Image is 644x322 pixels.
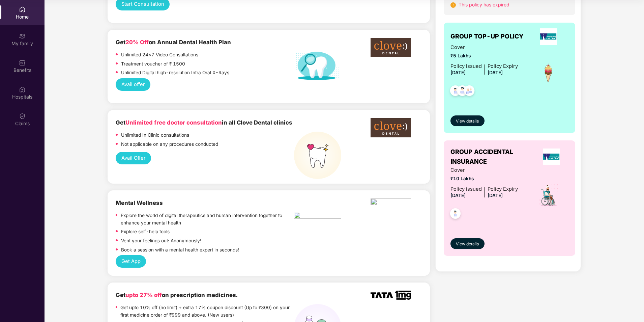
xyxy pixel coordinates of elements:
[450,147,534,166] span: GROUP ACCIDENTAL INSURANCE
[488,70,503,75] span: [DATE]
[543,149,560,165] img: insurerLogo
[456,118,479,125] span: View details
[125,119,222,126] span: Unlimited free doctor consultation
[294,132,341,179] img: teeth%20high.png
[450,62,482,70] div: Policy issued
[116,292,237,298] b: Get on prescription medicines.
[121,132,189,139] p: Unlimited In Clinic consultations
[120,304,294,319] p: Get upto 10% off (no limit) + extra 17% coupon discount (Up to ₹300) on your first medicine order...
[116,199,163,206] b: Mental Wellness
[456,241,479,247] span: View details
[450,52,518,60] span: ₹5 Lakhs
[447,206,464,223] img: svg+xml;base64,PHN2ZyB4bWxucz0iaHR0cDovL3d3dy53My5vcmcvMjAwMC9zdmciIHdpZHRoPSI0OC45NDMiIGhlaWdodD...
[19,59,26,66] img: svg+xml;base64,PHN2ZyBpZD0iQmVuZWZpdHMiIHhtbG5zPSJodHRwOi8vd3d3LnczLm9yZy8yMDAwL3N2ZyIgd2lkdGg9Ij...
[116,39,231,46] b: Get on Annual Dental Health Plan
[371,291,411,300] img: TATA_1mg_Logo.png
[121,212,294,226] p: Explore the world of digital therapeutics and human intervention together to enhance your mental ...
[125,39,149,46] span: 20% Off
[371,38,411,57] img: clove-dental%20png.png
[19,113,26,119] img: svg+xml;base64,PHN2ZyBpZD0iQ2xhaW0iIHhtbG5zPSJodHRwOi8vd3d3LnczLm9yZy8yMDAwL3N2ZyIgd2lkdGg9IjIwIi...
[121,51,198,59] p: Unlimited 24x7 Video Consultations
[536,61,560,85] img: icon
[294,212,341,221] img: opd-02.png
[450,44,518,51] span: Cover
[116,255,146,268] button: Get App
[488,185,518,193] div: Policy Expiry
[447,83,464,100] img: svg+xml;base64,PHN2ZyB4bWxucz0iaHR0cDovL3d3dy53My5vcmcvMjAwMC9zdmciIHdpZHRoPSI0OC45NDMiIGhlaWdodD...
[371,198,411,207] img: Editable_Primary%20Logo%20_%20~1-3@4x.png
[121,141,218,148] p: Not applicable on any procedures conducted
[540,28,557,45] img: insurerLogo
[459,2,509,7] span: This policy has expired
[450,238,485,249] button: View details
[19,86,26,93] img: svg+xml;base64,PHN2ZyBpZD0iSG9zcGl0YWxzIiB4bWxucz0iaHR0cDovL3d3dy53My5vcmcvMjAwMC9zdmciIHdpZHRoPS...
[121,237,201,245] p: Vent your feelings out: Anonymously!
[488,62,518,70] div: Policy Expiry
[294,51,341,81] img: Dental%20helath%20plan.png
[461,83,478,100] img: svg+xml;base64,PHN2ZyB4bWxucz0iaHR0cDovL3d3dy53My5vcmcvMjAwMC9zdmciIHdpZHRoPSI0OC45NDMiIGhlaWdodD...
[121,246,239,254] p: Book a session with a mental health expert in seconds!
[450,185,482,193] div: Policy issued
[116,78,150,91] button: Avail offer
[450,166,518,174] span: Cover
[121,69,229,77] p: Unlimited Digital high-resolution Intra Oral X-Rays
[116,152,151,164] button: Avail Offer
[537,184,560,207] img: icon
[19,33,26,39] img: svg+xml;base64,PHN2ZyB3aWR0aD0iMjAiIGhlaWdodD0iMjAiIHZpZXdCb3g9IjAgMCAyMCAyMCIgZmlsbD0ibm9uZSIgeG...
[450,32,524,41] span: GROUP TOP-UP POLICY
[488,193,503,198] span: [DATE]
[19,6,26,13] img: svg+xml;base64,PHN2ZyBpZD0iSG9tZSIgeG1sbnM9Imh0dHA6Ly93d3cudzMub3JnLzIwMDAvc3ZnIiB3aWR0aD0iMjAiIG...
[121,60,185,68] p: Treatment voucher of ₹ 1500
[450,70,466,75] span: [DATE]
[450,115,485,126] button: View details
[450,175,518,183] span: ₹10 Lakhs
[125,292,162,298] span: upto 27% off
[371,118,411,137] img: clove-dental%20png.png
[116,119,292,126] b: Get in all Clove Dental clinics
[121,228,170,236] p: Explore self-help tools
[454,83,471,100] img: svg+xml;base64,PHN2ZyB4bWxucz0iaHR0cDovL3d3dy53My5vcmcvMjAwMC9zdmciIHdpZHRoPSI0OC45NDMiIGhlaWdodD...
[450,193,466,198] span: [DATE]
[450,2,456,8] img: svg+xml;base64,PHN2ZyB4bWxucz0iaHR0cDovL3d3dy53My5vcmcvMjAwMC9zdmciIHdpZHRoPSIxNiIgaGVpZ2h0PSIxNi...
